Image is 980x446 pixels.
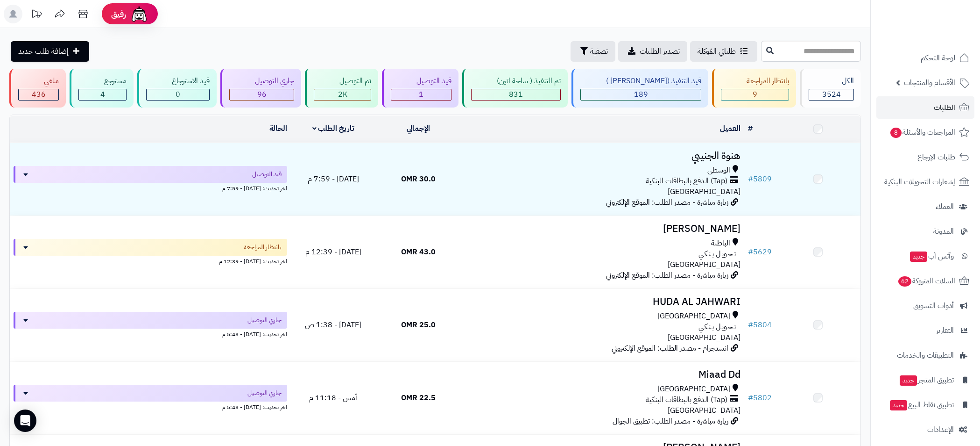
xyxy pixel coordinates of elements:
span: 4 [100,89,105,100]
span: أدوات التسويق [913,299,954,312]
a: بانتظار المراجعة 9 [710,69,798,108]
span: 8 [890,128,902,138]
span: بانتظار المراجعة [244,243,282,252]
span: 96 [257,89,267,100]
a: جاري التوصيل 96 [219,69,303,108]
div: 1 [391,89,451,100]
span: [GEOGRAPHIC_DATA] [657,384,730,395]
a: وآتس آبجديد [876,245,974,267]
span: الطلبات [934,101,955,114]
span: [GEOGRAPHIC_DATA] [657,311,730,322]
button: تصفية [571,41,615,62]
h3: HUDA AL JAHWARI [465,296,740,307]
a: تطبيق نقاط البيعجديد [876,394,974,416]
a: الإجمالي [407,123,430,134]
span: 25.0 OMR [401,319,436,331]
a: التقارير [876,319,974,342]
span: [GEOGRAPHIC_DATA] [668,332,740,343]
span: التطبيقات والخدمات [897,349,954,362]
a: #5629 [748,246,772,258]
span: أمس - 11:18 م [309,392,357,403]
a: تاريخ الطلب [312,123,355,134]
div: 96 [230,89,294,100]
div: 189 [581,89,701,100]
a: المدونة [876,220,974,243]
span: جديد [890,400,907,410]
span: المدونة [933,225,954,238]
span: # [748,246,753,258]
span: الوسطى [707,165,730,176]
span: جاري التوصيل [247,316,282,325]
span: المراجعات والأسئلة [889,126,955,139]
span: تصدير الطلبات [640,46,680,57]
h3: [PERSON_NAME] [465,223,740,234]
div: Open Intercom Messenger [14,410,36,432]
div: اخر تحديث: [DATE] - 7:59 م [14,183,287,193]
img: logo-2.png [917,25,971,45]
div: 436 [19,89,58,100]
span: # [748,392,753,403]
a: ملغي 436 [7,69,68,108]
div: قيد الاسترجاع [146,76,210,86]
span: 9 [753,89,757,100]
a: السلات المتروكة62 [876,270,974,292]
a: الحالة [269,123,287,134]
div: اخر تحديث: [DATE] - 12:39 م [14,256,287,266]
a: التطبيقات والخدمات [876,344,974,367]
div: 831 [472,89,560,100]
span: (Tap) الدفع بالبطاقات البنكية [646,395,727,405]
span: الأقسام والمنتجات [904,76,955,89]
span: التقارير [936,324,954,337]
span: جديد [910,252,927,262]
img: ai-face.png [130,5,148,23]
span: [DATE] - 1:38 ص [305,319,361,331]
a: تم التنفيذ ( ساحة اتين) 831 [460,69,570,108]
span: إضافة طلب جديد [18,46,69,57]
a: #5809 [748,173,772,185]
div: قيد التوصيل [391,76,451,86]
span: 43.0 OMR [401,246,436,258]
a: المراجعات والأسئلة8 [876,121,974,144]
span: 436 [32,89,46,100]
span: العملاء [936,200,954,213]
a: الكل3524 [798,69,863,108]
a: تم التوصيل 2K [303,69,380,108]
span: 1 [419,89,423,100]
span: لوحة التحكم [921,51,955,65]
a: العملاء [876,195,974,218]
div: بانتظار المراجعة [721,76,789,86]
a: قيد التنفيذ ([PERSON_NAME] ) 189 [570,69,710,108]
span: 62 [898,276,911,287]
span: 189 [634,89,648,100]
span: زيارة مباشرة - مصدر الطلب: تطبيق الجوال [613,416,728,427]
div: 1958 [314,89,371,100]
span: تصفية [590,46,608,57]
div: ملغي [18,76,59,86]
span: # [748,319,753,331]
div: 4 [79,89,126,100]
a: لوحة التحكم [876,47,974,69]
span: طلباتي المُوكلة [698,46,736,57]
div: تم التنفيذ ( ساحة اتين) [471,76,561,86]
span: [GEOGRAPHIC_DATA] [668,405,740,416]
span: الباطنة [711,238,730,249]
span: رفيق [111,8,126,20]
a: الطلبات [876,96,974,119]
span: تـحـويـل بـنـكـي [698,249,736,259]
span: [DATE] - 7:59 م [308,173,359,185]
span: (Tap) الدفع بالبطاقات البنكية [646,176,727,187]
a: العميل [720,123,740,134]
a: طلباتي المُوكلة [690,41,757,62]
span: تطبيق المتجر [899,374,954,387]
h3: Miaad Dd [465,369,740,380]
span: زيارة مباشرة - مصدر الطلب: الموقع الإلكتروني [606,270,728,281]
div: جاري التوصيل [229,76,294,86]
span: تطبيق نقاط البيع [889,398,954,411]
a: إضافة طلب جديد [11,41,89,62]
h3: هنوة الجنيبي [465,151,740,161]
span: [GEOGRAPHIC_DATA] [668,259,740,270]
span: 2K [338,89,347,100]
span: تـحـويـل بـنـكـي [698,322,736,332]
span: جديد [900,375,917,386]
div: قيد التنفيذ ([PERSON_NAME] ) [580,76,701,86]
